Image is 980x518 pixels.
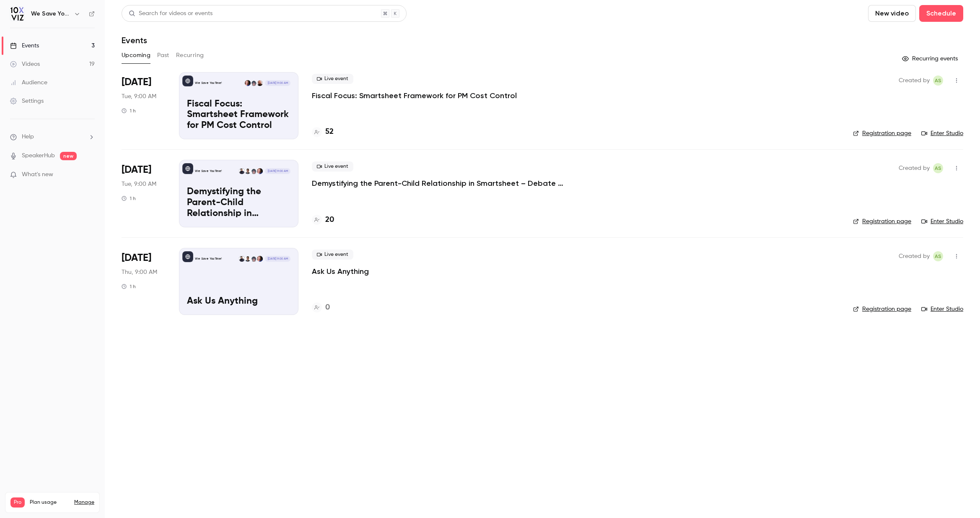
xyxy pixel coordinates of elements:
[933,163,943,173] span: Ashley Sage
[898,52,963,65] button: Recurring events
[122,107,136,114] div: 1 h
[10,133,95,141] li: help-dropdown-opener
[868,5,916,22] button: New video
[122,251,151,265] span: [DATE]
[312,266,369,276] a: Ask Us Anything
[195,257,222,261] p: We Save You Time!
[10,42,39,50] div: Events
[122,75,151,89] span: [DATE]
[187,99,290,131] p: Fiscal Focus: Smartsheet Framework for PM Cost Control
[853,305,911,313] a: Registration page
[325,302,330,313] h4: 0
[179,72,298,139] a: Fiscal Focus: Smartsheet Framework for PM Cost ControlWe Save You Time!Paul NewcomeDansong WangJe...
[239,256,245,262] img: Dustin Wise
[853,217,911,226] a: Registration page
[251,256,257,262] img: Dansong Wang
[935,75,941,86] span: AS
[10,497,25,508] span: Pro
[179,160,298,227] a: Demystifying the Parent-Child Relationship in Smartsheet – Debate at the Dinner Table We Save You...
[157,49,169,62] button: Past
[122,248,166,315] div: Aug 21 Thu, 9:00 AM (America/Denver)
[312,161,353,172] span: Live event
[122,49,150,62] button: Upcoming
[60,152,77,160] span: new
[122,283,136,290] div: 1 h
[265,256,290,262] span: [DATE] 9:00 AM
[921,305,963,313] a: Enter Studio
[933,251,943,261] span: Ashley Sage
[176,49,204,62] button: Recurring
[257,80,263,86] img: Paul Newcome
[853,129,911,138] a: Registration page
[78,509,83,514] span: 19
[312,302,330,313] a: 0
[22,170,53,179] span: What's new
[245,256,251,262] img: Ayelet Weiner
[245,168,251,174] img: Ayelet Weiner
[122,195,136,202] div: 1 h
[122,268,157,276] span: Thu, 9:00 AM
[187,296,290,307] p: Ask Us Anything
[265,80,290,86] span: [DATE] 9:00 AM
[312,126,334,138] a: 52
[22,133,34,141] span: Help
[935,251,941,261] span: AS
[10,60,40,68] div: Videos
[251,168,257,174] img: Dansong Wang
[74,499,94,506] a: Manage
[257,168,263,174] img: Jennifer Jones
[921,129,963,138] a: Enter Studio
[10,7,24,21] img: We Save You Time!
[179,248,298,315] a: Ask Us AnythingWe Save You Time!Jennifer JonesDansong WangAyelet WeinerDustin Wise[DATE] 9:00 AMA...
[899,251,930,261] span: Created by
[129,9,213,18] div: Search for videos or events
[921,217,963,226] a: Enter Studio
[195,81,222,85] p: We Save You Time!
[122,180,156,188] span: Tue, 9:00 AM
[312,178,563,188] a: Demystifying the Parent-Child Relationship in Smartsheet – Debate at the Dinner Table
[187,187,290,219] p: Demystifying the Parent-Child Relationship in Smartsheet – Debate at the Dinner Table
[239,168,245,174] img: Dustin Wise
[899,75,930,86] span: Created by
[122,160,166,227] div: Aug 19 Tue, 9:00 AM (America/Denver)
[312,91,517,101] a: Fiscal Focus: Smartsheet Framework for PM Cost Control
[195,169,222,173] p: We Save You Time!
[22,151,55,160] a: SpeakerHub
[935,163,941,173] span: AS
[251,80,257,86] img: Dansong Wang
[325,214,334,226] h4: 20
[122,163,151,177] span: [DATE]
[265,168,290,174] span: [DATE] 9:00 AM
[31,10,70,18] h6: We Save You Time!
[85,171,95,179] iframe: Noticeable Trigger
[78,508,94,515] p: / 150
[10,78,47,87] div: Audience
[312,214,334,226] a: 20
[30,499,69,506] span: Plan usage
[10,97,44,105] div: Settings
[899,163,930,173] span: Created by
[933,75,943,86] span: Ashley Sage
[10,508,26,515] p: Videos
[245,80,251,86] img: Jennifer Jones
[257,256,263,262] img: Jennifer Jones
[325,126,334,138] h4: 52
[312,74,353,84] span: Live event
[919,5,963,22] button: Schedule
[122,92,156,101] span: Tue, 9:00 AM
[312,250,353,260] span: Live event
[122,72,166,139] div: Aug 12 Tue, 9:00 AM (America/Denver)
[122,35,147,45] h1: Events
